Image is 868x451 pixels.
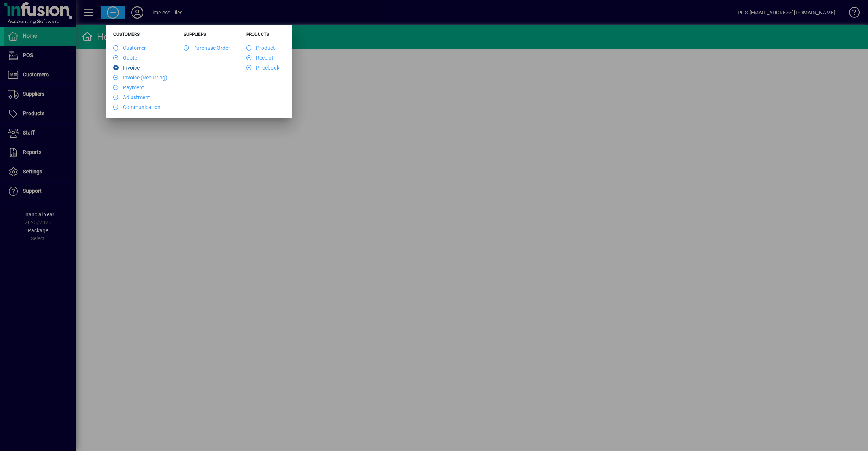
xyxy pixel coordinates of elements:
[246,55,273,61] a: Receipt
[246,32,279,39] h5: Products
[113,32,167,39] h5: Customers
[113,84,144,91] a: Payment
[113,104,160,110] a: Communication
[246,65,279,71] a: Pricebook
[113,94,150,100] a: Adjustment
[246,45,275,51] a: Product
[184,32,230,39] h5: Suppliers
[113,45,146,51] a: Customer
[113,65,140,71] a: Invoice
[184,45,230,51] a: Purchase Order
[113,55,137,61] a: Quote
[113,75,167,81] a: Invoice (Recurring)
